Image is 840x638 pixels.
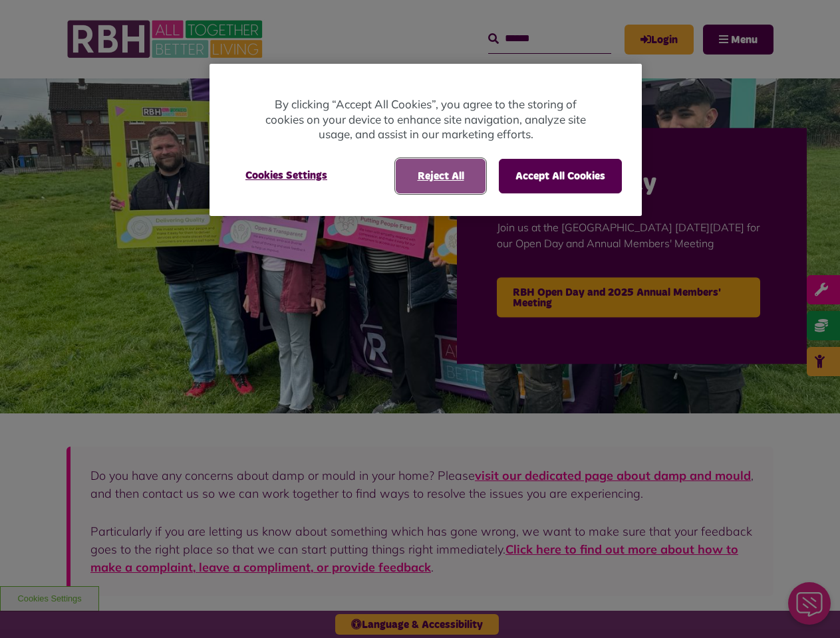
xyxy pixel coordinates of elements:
[499,159,622,193] button: Accept All Cookies
[229,159,343,192] button: Cookies Settings
[263,97,589,142] p: By clicking “Accept All Cookies”, you agree to the storing of cookies on your device to enhance s...
[396,159,486,193] button: Reject All
[210,64,642,216] div: Privacy
[210,64,642,216] div: Cookie banner
[8,4,51,47] div: Close Web Assistant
